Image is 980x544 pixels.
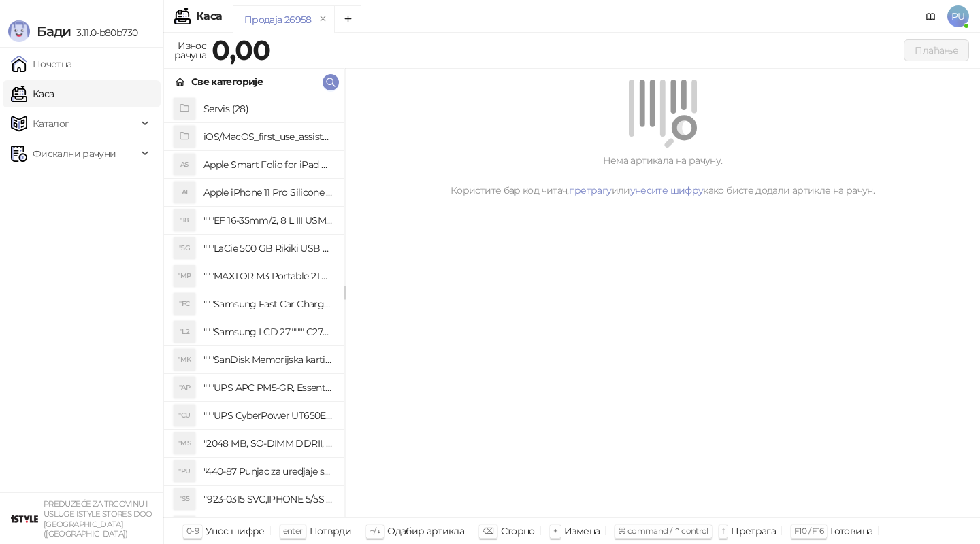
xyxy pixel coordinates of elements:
h4: """UPS APC PM5-GR, Essential Surge Arrest,5 utic_nica""" [203,377,333,398]
div: "SD [174,516,195,538]
span: Каталог [33,110,69,137]
small: PREDUZEĆE ZA TRGOVINU I USLUGE ISTYLE STORES DOO [GEOGRAPHIC_DATA] ([GEOGRAPHIC_DATA]) [44,499,152,539]
span: 0-9 [186,526,199,536]
strong: 0,00 [212,33,270,67]
div: Готовина [830,522,872,540]
div: AS [174,154,195,175]
a: унесите шифру [630,184,704,197]
div: "FC [174,293,195,315]
div: "MS [174,432,195,454]
div: "5G [174,237,195,259]
div: "MK [174,349,195,371]
span: Фискални рачуни [33,140,116,167]
div: "18 [174,209,195,231]
div: "CU [174,405,195,426]
h4: """Samsung Fast Car Charge Adapter, brzi auto punja_, boja crna""" [203,293,333,315]
h4: """Samsung LCD 27"""" C27F390FHUXEN""" [203,321,333,343]
h4: Apple Smart Folio for iPad mini (A17 Pro) - Sage [203,154,333,175]
div: "MP [174,265,195,287]
div: "AP [174,377,195,398]
span: + [553,526,557,536]
a: Почетна [11,50,72,78]
button: Плаћање [904,39,969,61]
h4: Apple iPhone 11 Pro Silicone Case - Black [203,182,333,203]
button: Add tab [334,5,361,33]
h4: """SanDisk Memorijska kartica 256GB microSDXC sa SD adapterom SDSQXA1-256G-GN6MA - Extreme PLUS, ... [203,349,333,371]
div: Продаја 26958 [244,12,312,27]
a: Каса [11,80,54,107]
a: Документација [920,5,942,27]
button: remove [314,14,332,25]
h4: Servis (28) [203,98,333,120]
div: Одабир артикла [387,522,464,540]
h4: "923-0315 SVC,IPHONE 5/5S BATTERY REMOVAL TRAY Držač za iPhone sa kojim se otvara display [203,488,333,510]
span: 3.11.0-b80b730 [71,27,137,39]
span: ⌘ command / ⌃ control [618,526,708,536]
img: 64x64-companyLogo-77b92cf4-9946-4f36-9751-bf7bb5fd2c7d.png [11,505,38,532]
div: "S5 [174,488,195,510]
h4: """EF 16-35mm/2, 8 L III USM""" [203,209,333,231]
div: Измена [564,522,600,540]
h4: """UPS CyberPower UT650EG, 650VA/360W , line-int., s_uko, desktop""" [203,405,333,426]
span: ⌫ [483,526,493,536]
a: претрагу [569,184,612,197]
div: Унос шифре [206,522,265,540]
span: F10 / F16 [794,526,823,536]
div: grid [164,95,344,517]
div: Све категорије [191,74,263,89]
h4: """MAXTOR M3 Portable 2TB 2.5"""" crni eksterni hard disk HX-M201TCB/GM""" [203,265,333,287]
h4: """LaCie 500 GB Rikiki USB 3.0 / Ultra Compact & Resistant aluminum / USB 3.0 / 2.5""""""" [203,237,333,259]
div: "L2 [174,321,195,343]
span: enter [283,526,303,536]
span: PU [947,5,969,27]
span: Бади [37,23,71,39]
h4: iOS/MacOS_first_use_assistance (4) [203,126,333,148]
div: Сторно [501,522,535,540]
div: "PU [174,460,195,482]
h4: "440-87 Punjac za uredjaje sa micro USB portom 4/1, Stand." [203,460,333,482]
div: Претрага [731,522,776,540]
div: Потврди [310,522,352,540]
div: Нема артикала на рачуну. Користите бар код читач, или како бисте додали артикле на рачун. [361,153,964,198]
span: f [722,526,724,536]
div: Износ рачуна [171,37,209,64]
div: Каса [196,11,222,22]
div: AI [174,182,195,203]
span: ↑/↓ [370,526,380,536]
h4: "2048 MB, SO-DIMM DDRII, 667 MHz, Napajanje 1,8 0,1 V, Latencija CL5" [203,432,333,454]
img: Logo [8,20,30,42]
h4: "923-0448 SVC,IPHONE,TOURQUE DRIVER KIT .65KGF- CM Šrafciger " [203,516,333,538]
